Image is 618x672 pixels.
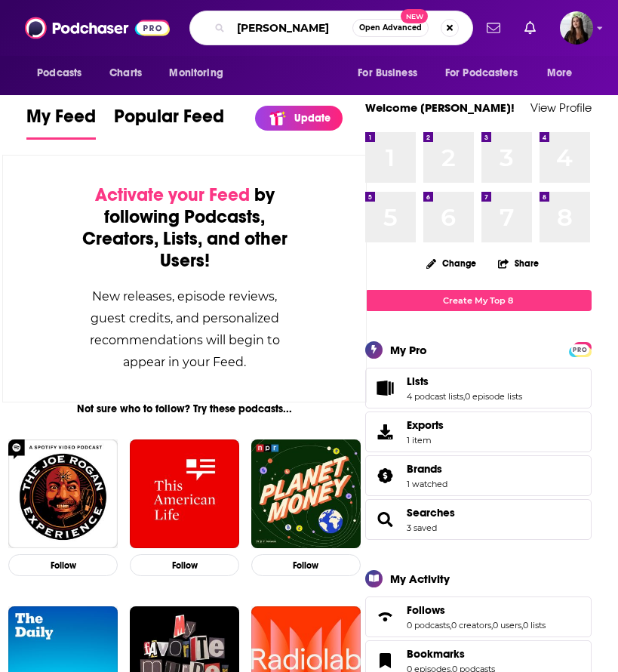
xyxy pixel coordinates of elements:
span: Activate your Feed [95,183,250,206]
a: Popular Feed [114,105,224,140]
button: open menu [347,59,436,88]
span: Lists [365,368,592,408]
button: open menu [435,59,540,88]
span: , [463,391,465,402]
a: Searches [407,506,455,519]
a: Show notifications dropdown [518,15,542,41]
div: by following Podcasts, Creators, Lists, and other Users! [78,184,291,272]
button: Share [497,248,540,278]
span: For Podcasters [445,63,518,84]
span: More [547,63,573,84]
a: 0 lists [523,620,546,630]
a: Brands [370,465,401,486]
a: Show notifications dropdown [481,15,506,41]
a: My Feed [26,105,96,140]
img: User Profile [560,11,593,45]
a: 0 podcasts [407,620,450,630]
a: 4 podcast lists [407,391,463,402]
span: Lists [407,375,429,388]
a: Exports [365,412,592,452]
a: Lists [370,378,401,399]
img: The Joe Rogan Experience [8,439,118,549]
a: Welcome [PERSON_NAME]! [365,100,515,115]
a: View Profile [530,100,592,115]
span: Brands [407,462,442,476]
a: Brands [407,462,447,476]
button: Follow [8,554,118,576]
span: For Business [358,63,417,84]
button: Follow [251,554,361,576]
span: Follows [365,596,592,637]
span: My Feed [26,105,96,137]
a: Charts [100,59,151,88]
span: Exports [407,418,444,432]
input: Search podcasts, credits, & more... [231,16,352,40]
button: open menu [158,59,242,88]
button: Show profile menu [560,11,593,45]
div: New releases, episode reviews, guest credits, and personalized recommendations will begin to appe... [78,285,291,373]
span: Open Advanced [359,24,422,32]
span: New [401,9,428,23]
a: Follows [370,606,401,627]
div: My Activity [390,572,450,586]
button: Open AdvancedNew [352,19,429,37]
a: Searches [370,509,401,530]
a: Create My Top 8 [365,290,592,310]
a: 0 creators [451,620,491,630]
span: 1 item [407,435,444,445]
a: Update [255,106,343,131]
span: Follows [407,603,445,617]
button: Follow [130,554,239,576]
a: Bookmarks [370,650,401,671]
a: 3 saved [407,522,437,533]
img: Planet Money [251,439,361,549]
span: Brands [365,455,592,496]
a: Follows [407,603,546,617]
a: Bookmarks [407,647,495,661]
span: , [450,620,451,630]
span: Monitoring [169,63,223,84]
div: My Pro [390,343,427,357]
span: Logged in as bnmartinn [560,11,593,45]
div: Not sure who to follow? Try these podcasts... [2,402,367,415]
span: , [491,620,493,630]
span: Popular Feed [114,105,224,137]
span: Podcasts [37,63,81,84]
span: Bookmarks [407,647,465,661]
a: 1 watched [407,479,447,489]
button: Change [417,254,485,273]
span: , [521,620,523,630]
a: PRO [571,343,589,354]
span: Charts [109,63,142,84]
span: Searches [365,499,592,540]
span: PRO [571,344,589,356]
button: open menu [537,59,592,88]
a: 0 episode lists [465,391,522,402]
div: Search podcasts, credits, & more... [189,11,473,45]
span: Exports [370,421,401,442]
button: open menu [26,59,101,88]
p: Update [294,112,331,125]
a: Lists [407,375,522,388]
a: 0 users [493,620,521,630]
img: Podchaser - Follow, Share and Rate Podcasts [25,14,170,42]
img: This American Life [130,439,239,549]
